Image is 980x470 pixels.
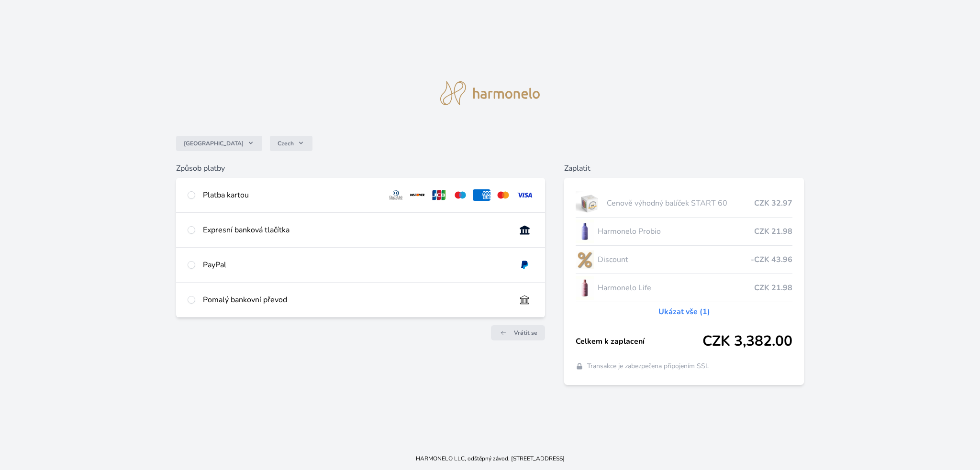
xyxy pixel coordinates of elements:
span: CZK 21.98 [754,226,792,237]
span: CZK 3,382.00 [702,333,792,350]
img: logo.svg [440,81,540,105]
img: discount-lo.png [576,248,594,272]
img: CLEAN_LIFE_se_stinem_x-lo.jpg [576,276,594,300]
a: Ukázat vše (1) [658,306,710,317]
span: Celkem k zaplacení [576,336,702,347]
span: CZK 32.97 [754,197,792,209]
span: [GEOGRAPHIC_DATA] [184,140,244,147]
span: Czech [278,140,294,147]
img: maestro.svg [452,189,469,201]
span: Cenově výhodný balíček START 60 [607,197,754,209]
img: discover.svg [409,189,426,201]
h6: Zaplatit [564,163,804,174]
span: -CZK 43.96 [751,254,792,265]
img: onlineBanking_CZ.svg [516,224,534,236]
div: Platba kartou [203,189,379,201]
div: Pomalý bankovní převod [203,294,508,306]
img: visa.svg [516,189,534,201]
h6: Způsob platby [176,163,545,174]
span: Transakce je zabezpečena připojením SSL [587,361,709,371]
img: CLEAN_PROBIO_se_stinem_x-lo.jpg [576,219,594,243]
span: Harmonelo Life [598,282,754,294]
span: Discount [598,254,751,265]
img: paypal.svg [516,259,534,271]
span: Harmonelo Probio [598,226,754,237]
div: PayPal [203,259,508,271]
img: amex.svg [473,189,490,201]
div: Expresní banková tlačítka [203,224,508,236]
img: diners.svg [387,189,405,201]
img: bankTransfer_IBAN.svg [516,294,534,306]
img: mc.svg [494,189,512,201]
a: Vrátit se [491,325,545,340]
img: jcb.svg [430,189,448,201]
span: CZK 21.98 [754,282,792,294]
img: start.jpg [576,191,603,215]
span: Vrátit se [514,329,537,337]
button: [GEOGRAPHIC_DATA] [176,136,262,151]
button: Czech [270,136,312,151]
